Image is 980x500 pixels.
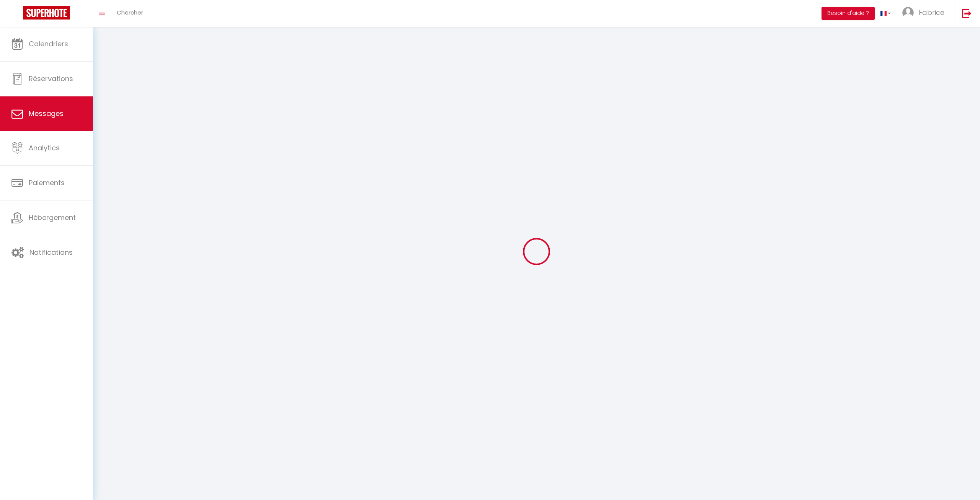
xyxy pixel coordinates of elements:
[29,213,76,222] span: Hébergement
[29,109,64,118] span: Messages
[29,143,60,153] span: Analytics
[822,7,875,20] button: Besoin d'aide ?
[23,6,70,20] img: Super Booking
[919,8,944,17] span: Fabrice
[29,39,68,49] span: Calendriers
[902,7,914,18] img: ...
[29,178,65,187] span: Paiements
[117,8,143,16] span: Chercher
[29,74,73,83] span: Réservations
[29,248,73,257] span: Notifications
[962,8,972,18] img: logout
